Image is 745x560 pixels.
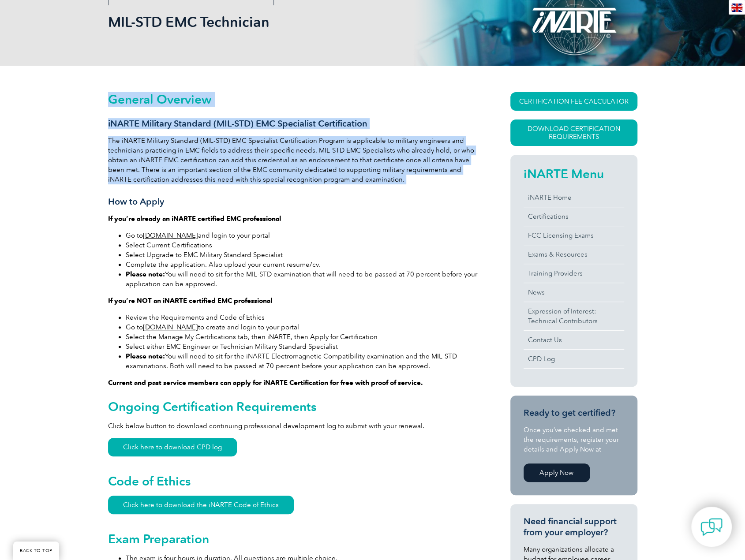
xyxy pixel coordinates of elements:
a: BACK TO TOP [13,541,59,560]
a: Certifications [524,207,624,226]
a: Apply Now [524,463,590,482]
h2: iNARTE Menu [524,167,624,181]
strong: If you’re already an iNARTE certified EMC professional [108,215,281,223]
li: Go to and login to your portal [126,231,479,240]
h1: MIL-STD EMC Technician [108,13,447,30]
p: Once you’ve checked and met the requirements, register your details and Apply Now at [524,425,624,454]
a: News [524,283,624,302]
strong: Please note: [126,352,165,360]
a: [DOMAIN_NAME] [143,323,198,331]
a: CERTIFICATION FEE CALCULATOR [510,92,637,111]
h2: Code of Ethics [108,474,479,488]
a: Exams & Resources [524,245,624,264]
li: Select Current Certifications [126,240,479,250]
li: Go to to create and login to your portal [126,322,479,332]
h2: Ongoing Certification Requirements [108,399,479,414]
a: Expression of Interest:Technical Contributors [524,302,624,330]
h2: General Overview [108,92,479,106]
li: Complete the application. Also upload your current resume/cv. [126,260,479,269]
img: en [731,4,742,12]
a: FCC Licensing Exams [524,226,624,245]
strong: Current and past service members can apply for iNARTE Certification for free with proof of service. [108,379,423,387]
strong: Please note: [126,270,165,278]
a: Download Certification Requirements [510,119,637,146]
a: Click here to download CPD log [108,438,237,456]
li: Select Upgrade to EMC Military Standard Specialist [126,250,479,260]
img: contact-chat.png [700,516,723,538]
li: Select the Manage My Certifications tab, then iNARTE, then Apply for Certification [126,332,479,342]
li: Review the Requirements and Code of Ethics [126,313,479,322]
a: [DOMAIN_NAME] [143,231,198,239]
li: You will need to sit for the iNARTE Electromagnetic Compatibility examination and the MIL-STD exa... [126,351,479,371]
h3: Need financial support from your employer? [524,516,624,538]
a: iNARTE Home [524,188,624,207]
li: You will need to sit for the MIL-STD examination that will need to be passed at 70 percent before... [126,269,479,289]
a: Training Providers [524,264,624,283]
strong: If you’re NOT an iNARTE certified EMC professional [108,297,272,305]
a: Click here to download the iNARTE Code of Ethics [108,496,294,514]
h3: iNARTE Military Standard (MIL-STD) EMC Specialist Certification [108,118,479,129]
h2: Exam Preparation [108,532,479,546]
a: CPD Log [524,350,624,368]
p: The iNARTE Military Standard (MIL-STD) EMC Specialist Certification Program is applicable to mili... [108,136,479,184]
a: Contact Us [524,331,624,349]
p: Click below button to download continuing professional development log to submit with your renewal. [108,421,479,431]
h3: Ready to get certified? [524,407,624,418]
h3: How to Apply [108,196,479,207]
li: Select either EMC Engineer or Technician Military Standard Specialist [126,342,479,351]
